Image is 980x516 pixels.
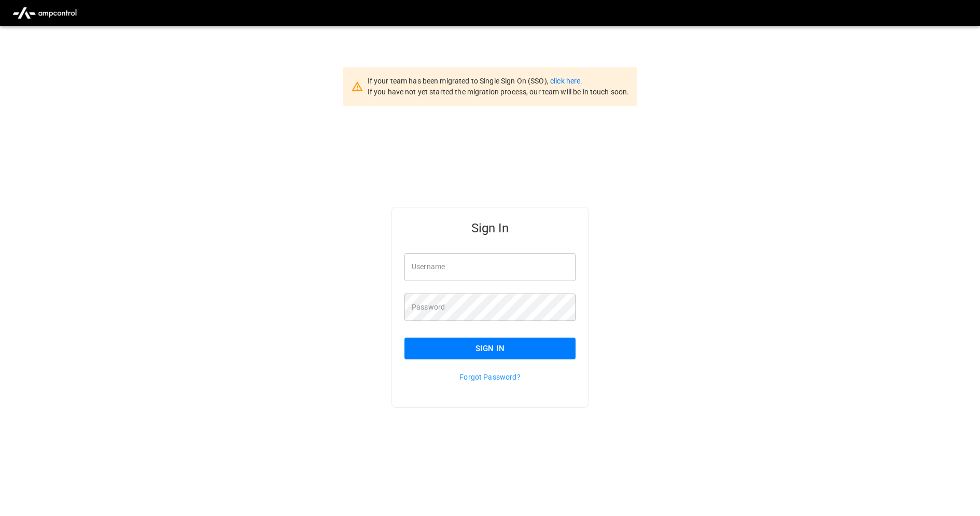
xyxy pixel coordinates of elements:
[368,77,550,85] span: If your team has been migrated to Single Sign On (SSO),
[368,88,629,96] span: If you have not yet started the migration process, our team will be in touch soon.
[404,220,576,236] h5: Sign In
[8,3,81,23] img: ampcontrol.io logo
[404,372,576,382] p: Forgot Password?
[404,338,576,359] button: Sign In
[550,77,582,85] a: click here.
